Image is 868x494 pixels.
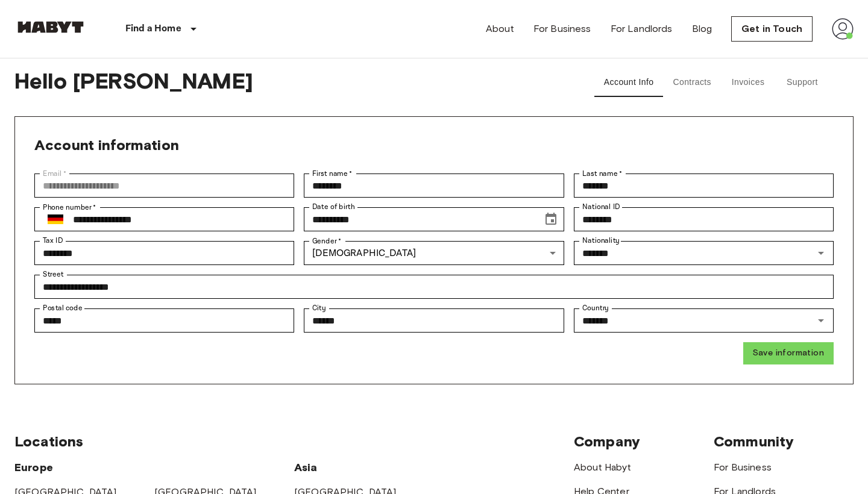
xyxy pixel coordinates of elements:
[714,461,772,473] a: For Business
[48,214,63,224] img: Germany
[574,174,834,198] div: Last name
[574,461,631,473] a: About Habyt
[594,68,664,97] button: Account Info
[486,22,514,36] a: About
[34,241,294,265] div: Tax ID
[43,202,96,213] label: Phone number
[813,312,829,329] button: Open
[539,207,563,231] button: Choose date, selected date is Jun 10, 2002
[533,22,591,36] a: For Business
[14,433,83,450] span: Locations
[43,269,63,280] label: Street
[312,236,341,246] label: Gender
[34,174,294,198] div: Email
[14,21,87,33] img: Habyt
[304,241,564,265] div: [DEMOGRAPHIC_DATA]
[43,236,63,246] label: Tax ID
[34,275,834,299] div: Street
[574,433,640,450] span: Company
[813,245,829,261] button: Open
[582,168,623,179] label: Last name
[312,202,354,212] label: Date of birth
[582,236,620,246] label: Nationality
[692,22,712,36] a: Blog
[731,16,813,42] a: Get in Touch
[304,308,564,333] div: City
[832,18,854,40] img: avatar
[743,342,834,364] button: Save information
[714,433,794,450] span: Community
[721,68,775,97] button: Invoices
[582,202,620,212] label: National ID
[34,308,294,333] div: Postal code
[574,207,834,231] div: National ID
[312,303,326,313] label: City
[34,136,179,154] span: Account information
[775,68,829,97] button: Support
[663,68,721,97] button: Contracts
[14,68,561,97] span: Hello [PERSON_NAME]
[43,303,83,313] label: Postal code
[14,461,53,474] span: Europe
[294,461,318,474] span: Asia
[611,22,673,36] a: For Landlords
[312,168,353,179] label: First name
[43,207,68,232] button: Select country
[304,174,564,198] div: First name
[582,303,609,313] label: Country
[43,168,66,179] label: Email
[125,22,181,36] p: Find a Home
